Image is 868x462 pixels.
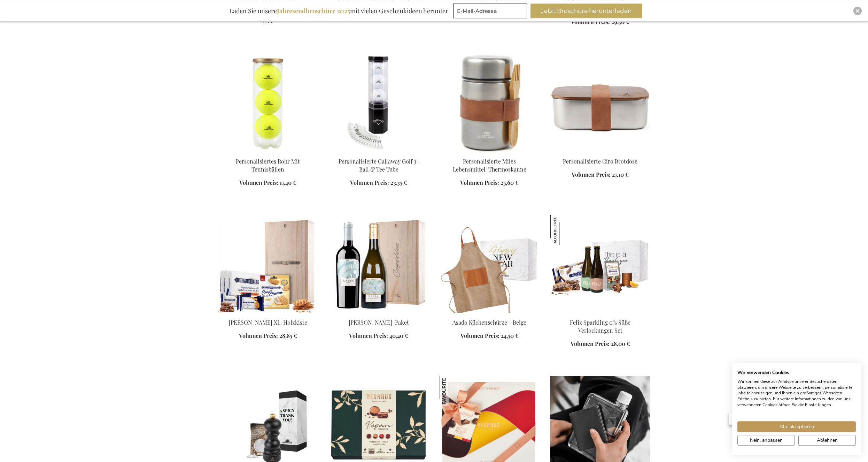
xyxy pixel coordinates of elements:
a: Personalised Callaway Golf 3-Ball & Tee Tube [329,149,428,156]
img: Personalised Callaway Golf 3-Ball & Tee Tube [329,54,428,152]
a: Volumen Preis: 25,60 € [460,179,519,187]
span: Volumen Preis: [349,332,388,339]
span: Volumen Preis: [239,332,278,339]
p: Wir können diese zur Analyse unserer Besucherdaten platzieren, um unsere Webseite zu verbessern, ... [737,379,856,408]
span: Volumen Preis: [571,340,610,347]
a: [PERSON_NAME] XL-Holzkiste [229,319,307,326]
a: Asado Küchenschürze - Beige [452,319,526,326]
button: Akzeptieren Sie alle cookies [737,421,856,432]
img: Vina Ijalba Wein-Paket [329,215,428,313]
span: 23,35 € [390,179,407,186]
a: Volumen Preis: 23,35 € [350,179,407,187]
h2: Wir verwenden Cookies [737,370,856,376]
a: Vina Ijalba Wein-Paket [329,310,428,317]
button: Jetzt Broschüre herunterladen [530,3,642,18]
a: Volumen Preis: 28,85 € [239,332,297,340]
span: Ablehnen [817,437,838,444]
span: 28,00 € [611,340,630,347]
span: 29,30 € [611,18,629,25]
a: Vinga of Sweden Asado Küchenschürze - Beige | Exclusive Business Gifts [440,310,539,317]
a: Volumen Preis: 29,30 € [571,18,629,26]
img: Personalised Miles Food Thermos [440,54,539,152]
img: Vinga of Sweden Asado Küchenschürze - Beige | Exclusive Business Gifts [440,215,539,313]
img: Close [855,9,860,13]
a: Volumen Preis: 24,50 € [460,332,519,340]
a: Volumen Preis: 28,00 € [571,340,630,348]
span: Alle akzeptieren [780,423,814,430]
span: Volumen Preis: [572,171,611,178]
a: Personalised Miles Food Thermos [440,149,539,156]
button: Alle verweigern cookies [798,435,856,446]
span: 17,40 € [280,179,296,186]
a: Volumen Preis: 17,40 € [239,179,296,187]
span: 40,40 € [389,332,408,339]
a: Personalisiertes Rohr Mit Tennisbällen [236,158,300,173]
span: Volumen Preis: [239,179,278,186]
div: Laden Sie unsere mit vielen Geschenkideen herunter [226,3,451,18]
span: Volumen Preis: [460,179,499,186]
span: Volumen Preis: [350,179,389,186]
span: 25,60 € [501,179,519,186]
span: Volumen Preis: [460,332,499,339]
img: Personalised Tube Of Tennis Balls [218,54,318,152]
a: Personalisierte Miles Lebensmittel-Thermoskanne [453,158,526,173]
b: Jahresendbroschüre 2025 [277,7,350,15]
div: Close [853,7,862,15]
span: 29,95 € [259,16,277,24]
img: Personalised Ciro RCS Lunch Box [550,54,650,152]
img: Jules Destrooper XL Wooden Box Personalised 1 [218,215,318,313]
span: 24,50 € [501,332,519,339]
span: Nein, anpassen [750,437,783,444]
img: Feliz Sparkling 0% Sweet Temptations Set [550,215,650,313]
img: Feliz Sparkling 0% Süße Verlockungen Set [550,215,580,245]
a: Jules Destrooper XL Wooden Box Personalised 1 [218,310,318,317]
span: Volumen Preis: [571,18,610,25]
a: Personalised Tube Of Tennis Balls [218,149,318,156]
a: Personalisierte Callaway Golf 3-Ball & Tee Tube [339,158,419,173]
a: Volumen Preis: 40,40 € [349,332,408,340]
button: cookie Einstellungen anpassen [737,435,795,446]
span: 28,85 € [279,332,297,339]
a: Volumen Preis: 27,10 € [572,171,629,179]
a: Personalised Ciro RCS Lunch Box [550,149,650,156]
img: Neuhaus Taste Of Belgium Box [440,376,470,406]
form: marketing offers and promotions [453,3,529,20]
span: 27,10 € [612,171,629,178]
a: Feliz Sparkling 0% Sweet Temptations Set Feliz Sparkling 0% Süße Verlockungen Set [550,310,650,317]
input: E-Mail-Adresse [453,3,527,18]
a: Feliz Sparkling 0% Süße Verlockungen Set [570,319,630,334]
a: [PERSON_NAME]-Paket [349,319,409,326]
a: Personalisierte Ciro Brotdose [563,158,637,165]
